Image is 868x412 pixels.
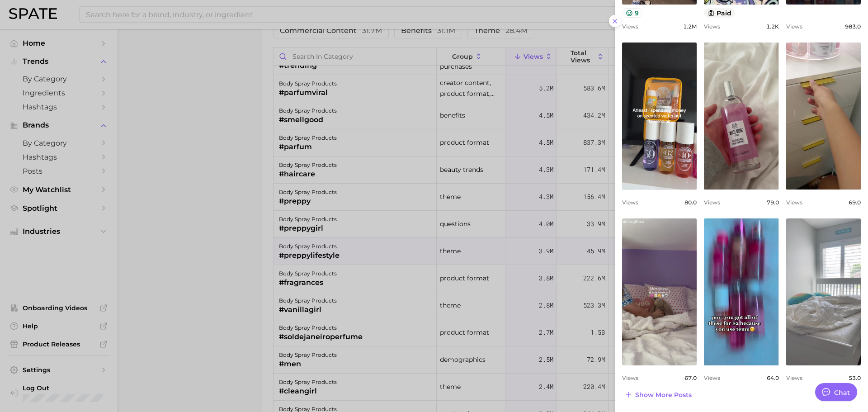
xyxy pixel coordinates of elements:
[704,23,720,30] span: Views
[766,23,779,30] span: 1.2k
[786,23,802,30] span: Views
[622,23,638,30] span: Views
[622,8,642,18] button: 9
[622,388,694,401] button: Show more posts
[849,199,861,206] span: 69.0
[683,23,697,30] span: 1.2m
[767,374,779,381] span: 64.0
[786,199,802,206] span: Views
[635,391,692,399] span: Show more posts
[849,374,861,381] span: 53.0
[845,23,861,30] span: 983.0
[704,199,720,206] span: Views
[684,374,697,381] span: 67.0
[622,199,638,206] span: Views
[767,199,779,206] span: 79.0
[622,374,638,381] span: Views
[704,8,735,18] button: paid
[786,374,802,381] span: Views
[704,374,720,381] span: Views
[684,199,697,206] span: 80.0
